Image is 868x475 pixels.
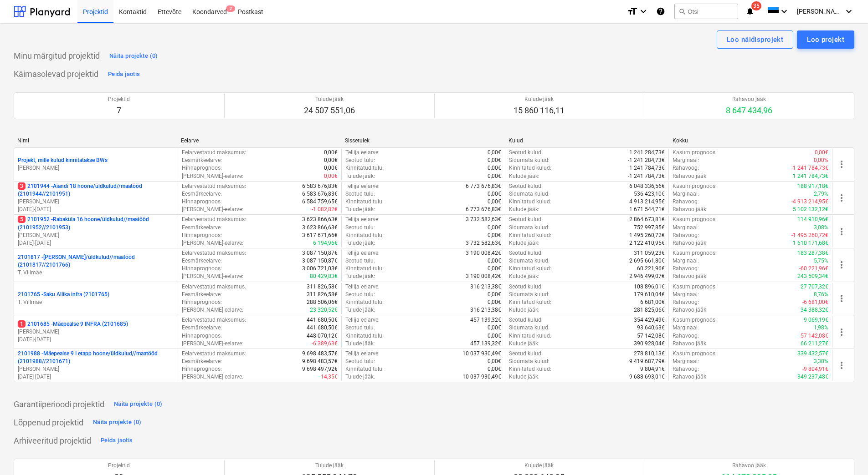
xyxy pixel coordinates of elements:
p: 34 388,32€ [801,306,828,314]
p: Tellija eelarve : [345,316,380,324]
p: Kinnitatud tulu : [345,365,384,373]
p: 3,08% [814,224,828,232]
p: Kulude jääk : [509,306,539,314]
p: 2 864 673,81€ [629,216,665,223]
p: [PERSON_NAME]-eelarve : [182,239,243,247]
p: Kinnitatud kulud : [509,365,551,373]
p: Tellija eelarve : [345,350,380,358]
p: Rahavoog : [673,198,699,206]
p: Rahavoog : [673,232,699,239]
p: 0,00€ [488,172,501,180]
p: Marginaal : [673,157,699,164]
p: 281 825,06€ [634,306,665,314]
button: Otsi [674,4,738,19]
p: 3 732 582,63€ [466,239,501,247]
p: 9 419 687,79€ [629,358,665,365]
p: 9 804,91€ [640,365,665,373]
p: Käimasolevad projektid [14,69,98,80]
p: Seotud kulud : [509,316,543,324]
p: T. Villmäe [18,269,174,277]
p: 1,98% [814,324,828,332]
p: 6 048 336,56€ [629,182,665,190]
p: Marginaal : [673,190,699,198]
p: 0,00€ [488,224,501,232]
p: Kulude jääk : [509,206,539,213]
p: 108 896,01€ [634,283,665,291]
p: 183 287,38€ [797,249,828,257]
p: -1 241 284,73€ [628,157,665,164]
p: [PERSON_NAME]-eelarve : [182,172,243,180]
p: Sidumata kulud : [509,291,550,298]
p: [DATE] - [DATE] [18,206,174,213]
p: 2 695 661,80€ [629,257,665,265]
p: 2101817 - [PERSON_NAME]/üldkulud//maatööd (2101817//2101766) [18,253,174,269]
p: Eesmärkeelarve : [182,358,222,365]
p: Kulude jääk : [509,239,539,247]
p: -14,35€ [319,373,338,381]
span: more_vert [836,360,847,371]
p: 441 680,50€ [307,316,338,324]
i: notifications [745,6,755,17]
p: 3 006 721,03€ [302,265,338,273]
div: Eelarve [181,137,337,144]
span: more_vert [836,327,847,338]
span: more_vert [836,192,847,203]
p: Kinnitatud tulu : [345,232,384,239]
p: Kinnitatud kulud : [509,198,551,206]
p: Eelarvestatud maksumus : [182,249,246,257]
div: 2101817 -[PERSON_NAME]/üldkulud//maatööd (2101817//2101766)T. Villmäe [18,253,174,277]
p: Eesmärkeelarve : [182,324,222,332]
span: more_vert [836,226,847,237]
p: 0,00€ [488,265,501,273]
div: Loo näidisprojekt [727,34,783,45]
p: Tulude jääk : [345,306,375,314]
p: 0,00% [814,157,828,164]
p: 354 429,49€ [634,316,665,324]
p: 0,00€ [488,365,501,373]
p: Rahavoo jääk : [673,273,708,280]
p: 1 495 260,72€ [629,232,665,239]
p: [DATE] - [DATE] [18,239,174,247]
p: Tulude jääk [304,96,355,103]
p: Marginaal : [673,257,699,265]
p: Kinnitatud tulu : [345,265,384,273]
p: 8 647 434,96 [726,105,772,116]
div: 12101685 -Mäepealse 9 INFRA (2101685)[PERSON_NAME][DATE]-[DATE] [18,320,174,344]
p: 6 584 759,65€ [302,198,338,206]
p: Projekt, mille kulud kinnitatakse BWs [18,157,108,164]
p: Rahavoog : [673,265,699,273]
p: 0,00€ [488,291,501,298]
p: Kinnitatud tulu : [345,332,384,340]
p: 6 773 676,83€ [466,182,501,190]
p: Seotud kulud : [509,149,543,157]
p: Seotud tulu : [345,157,375,164]
p: 9 069,19€ [804,316,828,324]
p: -1 495 260,72€ [791,232,828,239]
p: 5,75% [814,257,828,265]
p: 5 102 132,12€ [793,206,828,213]
p: Kinnitatud tulu : [345,164,384,172]
p: 1 241 784,73€ [793,172,828,180]
p: 316 213,38€ [470,283,501,291]
p: Tulude jääk : [345,206,375,213]
div: Projekt, mille kulud kinnitatakse BWs[PERSON_NAME] [18,157,174,172]
p: Kinnitatud kulud : [509,265,551,273]
p: 2 122 410,95€ [629,239,665,247]
p: Tellija eelarve : [345,283,380,291]
span: 3 [18,182,26,190]
p: T. Villmäe [18,298,174,306]
p: [PERSON_NAME]-eelarve : [182,340,243,348]
p: Eelarvestatud maksumus : [182,182,246,190]
p: 1 241 784,73€ [629,164,665,172]
p: 0,00€ [488,257,501,265]
p: 390 928,04€ [634,340,665,348]
p: 0,00€ [324,172,338,180]
p: Kinnitatud kulud : [509,298,551,306]
p: Seotud tulu : [345,257,375,265]
p: Seotud kulud : [509,182,543,190]
p: -60 221,96€ [799,265,828,273]
p: Kinnitatud tulu : [345,298,384,306]
div: Peida jaotis [101,435,133,446]
p: Kasumiprognoos : [673,350,717,358]
p: 2 946 499,07€ [629,273,665,280]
